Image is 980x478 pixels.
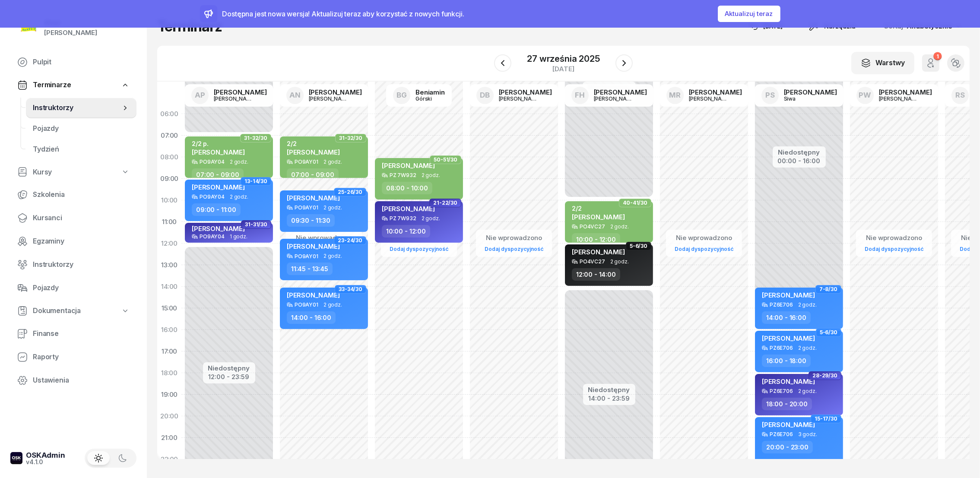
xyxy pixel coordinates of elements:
div: 10:00 [157,190,181,211]
div: PO9AY01 [295,302,318,307]
div: Nie wprowadzono [481,232,547,244]
a: MR[PERSON_NAME][PERSON_NAME] [660,84,749,107]
span: 40-41/30 [623,202,647,204]
span: PS [765,92,775,99]
span: Tydzień [33,144,130,155]
a: Tydzień [26,139,136,160]
span: FH [575,92,585,99]
span: 15-17/30 [815,418,837,420]
div: Niedostępny [778,149,821,155]
span: [PERSON_NAME] [382,161,435,170]
span: Egzaminy [33,236,130,247]
div: Górski [415,96,445,101]
span: 2 godz. [323,159,342,165]
span: 1 godz. [230,234,247,240]
span: 5-6/30 [820,332,837,333]
div: PO9AY04 [200,234,225,239]
a: PS[PERSON_NAME]Siwa [755,84,844,107]
div: 15:00 [157,298,181,319]
div: 12:00 - 14:00 [572,268,620,281]
div: 16:00 [157,319,181,341]
button: Nie wprowadzonoDodaj dyspozycyjność [861,231,927,256]
div: 22:00 [157,449,181,470]
span: 33-34/30 [339,288,362,290]
a: Dokumentacja [10,301,136,321]
div: [PERSON_NAME] [689,89,742,95]
div: Warstwy [861,57,905,69]
div: 07:00 [157,125,181,146]
div: 08:00 - 10:00 [382,182,432,194]
a: Pojazdy [26,118,136,139]
span: [PERSON_NAME] [287,148,340,156]
div: 07:00 - 09:00 [192,168,244,181]
div: Niedostępny [588,386,630,393]
span: [PERSON_NAME] [192,183,245,191]
a: DB[PERSON_NAME][PERSON_NAME] [469,84,559,107]
div: 09:00 - 11:00 [192,203,241,216]
span: 31-32/30 [339,137,362,139]
div: 10:00 - 12:00 [382,225,430,237]
span: 31-31/30 [245,224,267,225]
a: Dodaj dyspozycyjność [671,244,737,254]
span: [PERSON_NAME] [762,334,815,342]
span: 31-32/30 [244,137,267,139]
span: 23-24/30 [338,240,362,241]
a: Dodaj dyspozycyjność [386,244,452,254]
div: 09:00 [157,168,181,190]
span: 28-29/30 [812,375,837,377]
span: Szkolenia [33,189,130,200]
div: [PERSON_NAME] [499,89,552,95]
span: 5-6/30 [630,245,647,247]
span: [PERSON_NAME] [192,225,245,233]
div: [PERSON_NAME] [44,27,97,38]
div: 19:00 [157,384,181,405]
span: [PERSON_NAME] [287,291,340,299]
div: 08:00 [157,146,181,168]
div: PO9AY04 [200,194,225,199]
div: PO9AY01 [295,205,318,210]
h1: Terminarz [157,19,222,34]
div: [PERSON_NAME] [594,96,635,101]
span: Pojazdy [33,123,130,134]
span: RS [955,92,965,99]
span: Finanse [33,328,130,339]
div: Nie wprowadzono [861,232,927,244]
span: BG [396,92,407,99]
div: 17:00 [157,341,181,362]
div: [PERSON_NAME] [689,96,730,101]
div: 14:00 - 16:00 [762,311,811,324]
a: Kursy [10,162,136,182]
div: 18:00 [157,362,181,384]
a: Pojazdy [10,278,136,298]
div: OSKAdmin [26,452,65,459]
span: [PERSON_NAME] [572,213,625,221]
span: 2 godz. [230,159,248,165]
a: Dodaj dyspozycyjność [861,244,927,254]
span: 2 godz. [323,253,342,259]
span: [PERSON_NAME] [762,291,815,299]
div: [PERSON_NAME] [784,89,837,95]
span: 2 godz. [230,194,248,200]
a: Ustawienia [10,370,136,391]
div: 2/2 [572,205,625,212]
div: 10:00 - 12:00 [572,233,620,246]
div: PZ 7W932 [390,215,416,221]
div: 21:00 [157,427,181,449]
a: Instruktorzy [26,98,136,118]
div: 18:00 - 20:00 [762,398,812,410]
div: [PERSON_NAME] [309,89,362,95]
span: 2 godz. [323,302,342,308]
span: 2 godz. [323,205,342,211]
a: Dodaj dyspozycyjność [481,244,547,254]
div: 1 [933,52,942,60]
span: AP [195,92,205,99]
span: 13-14/30 [244,180,267,182]
img: logo-xs-dark@2x.png [10,452,22,464]
div: [PERSON_NAME] [879,96,920,101]
span: 7-8/30 [819,288,837,290]
button: Aktualizuj teraz [718,6,780,22]
div: PZ 7W932 [390,172,416,178]
div: PZ6E706 [770,388,793,394]
div: PZ6E706 [770,345,793,351]
div: 2/2 [287,140,340,147]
